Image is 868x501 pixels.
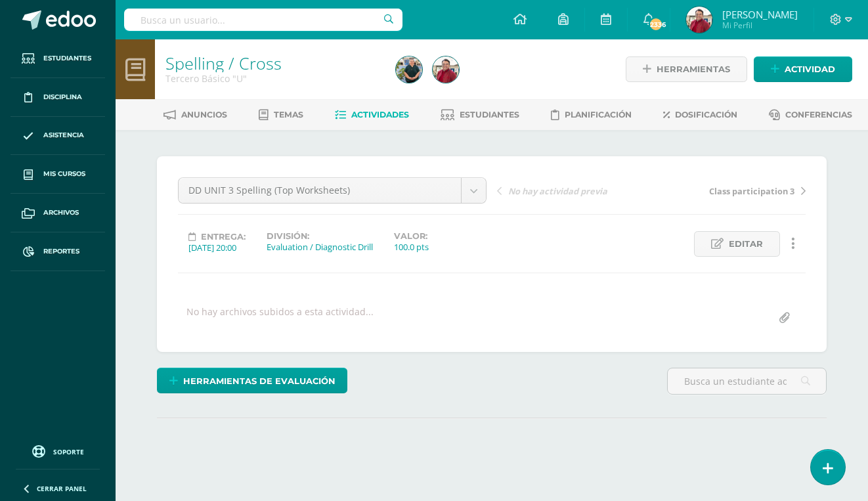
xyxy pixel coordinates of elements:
[43,246,79,257] span: Reportes
[675,110,737,120] span: Dosificación
[663,104,737,125] a: Dosificación
[259,104,303,125] a: Temas
[11,194,105,232] a: Archivos
[11,78,105,117] a: Disciplina
[335,104,409,125] a: Actividades
[769,104,852,125] a: Conferencias
[668,368,826,394] input: Busca un estudiante aquí...
[43,169,85,179] span: Mis cursos
[785,110,852,120] span: Conferencias
[181,110,227,120] span: Anuncios
[11,117,105,156] a: Asistencia
[686,7,712,33] img: b0319bba9a756ed947e7626d23660255.png
[729,232,763,256] span: Editar
[396,56,422,83] img: 4447a754f8b82caf5a355abd86508926.png
[188,242,246,253] div: [DATE] 20:00
[157,368,347,393] a: Herramientas de evaluación
[657,57,730,81] span: Herramientas
[722,8,798,21] span: [PERSON_NAME]
[351,110,409,120] span: Actividades
[441,104,519,125] a: Estudiantes
[43,207,79,218] span: Archivos
[11,155,105,194] a: Mis cursos
[722,20,798,31] span: Mi Perfil
[508,185,607,197] span: No hay actividad previa
[565,110,632,120] span: Planificación
[16,442,100,460] a: Soporte
[201,232,246,242] span: Entrega:
[709,185,794,197] span: Class participation 3
[267,231,373,241] label: División:
[11,39,105,78] a: Estudiantes
[53,447,84,456] span: Soporte
[165,52,282,74] a: Spelling / Cross
[460,110,519,120] span: Estudiantes
[163,104,227,125] a: Anuncios
[394,231,429,241] label: Valor:
[188,178,451,203] span: DD UNIT 3 Spelling (Top Worksheets)
[37,484,87,493] span: Cerrar panel
[179,178,486,203] a: DD UNIT 3 Spelling (Top Worksheets)
[267,241,373,253] div: Evaluation / Diagnostic Drill
[394,241,429,253] div: 100.0 pts
[165,72,380,85] div: Tercero Básico 'U'
[124,9,402,31] input: Busca un usuario...
[551,104,632,125] a: Planificación
[43,92,82,102] span: Disciplina
[165,54,380,72] h1: Spelling / Cross
[626,56,747,82] a: Herramientas
[651,184,806,197] a: Class participation 3
[43,130,84,141] span: Asistencia
[785,57,835,81] span: Actividad
[433,56,459,83] img: b0319bba9a756ed947e7626d23660255.png
[754,56,852,82] a: Actividad
[649,17,663,32] span: 2336
[183,369,336,393] span: Herramientas de evaluación
[43,53,91,64] span: Estudiantes
[274,110,303,120] span: Temas
[186,305,374,331] div: No hay archivos subidos a esta actividad...
[11,232,105,271] a: Reportes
